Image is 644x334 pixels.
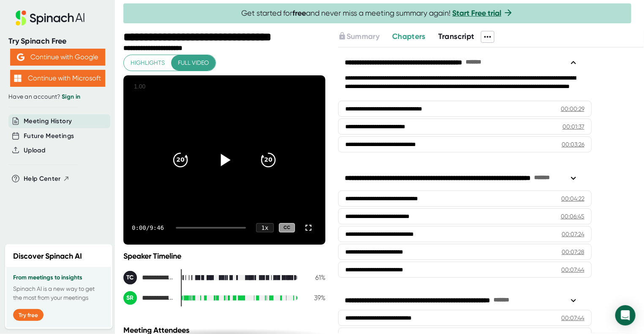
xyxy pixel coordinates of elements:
div: Try Spinach Free [8,36,106,46]
button: Meeting History [24,116,72,126]
div: 00:01:37 [562,122,584,131]
img: Aehbyd4JwY73AAAAAElFTkSuQmCC [17,53,25,61]
b: free [293,8,306,18]
div: 00:07:44 [561,265,584,274]
div: 1 x [256,223,274,232]
button: Highlights [124,55,172,71]
div: Speaker Timeline [123,251,325,261]
span: Transcript [438,32,475,41]
span: Summary [347,32,379,41]
span: Get started for and never miss a meeting summary again! [242,8,513,18]
div: Upgrade to access [338,31,392,43]
span: Highlights [131,58,165,68]
div: CC [279,223,295,233]
button: Summary [338,31,379,42]
span: Help Center [24,174,61,184]
button: Upload [24,146,45,155]
div: 00:06:45 [561,212,584,221]
span: Chapters [392,32,426,41]
div: 39 % [304,294,325,302]
button: Continue with Google [10,49,105,66]
span: Full video [178,58,209,68]
div: 00:07:24 [562,230,584,238]
div: 00:07:44 [561,314,584,322]
button: Future Meetings [24,131,74,141]
h3: From meetings to insights [13,274,104,281]
div: 0:00 / 9:46 [132,224,166,231]
button: Full video [171,55,216,71]
div: Have an account? [8,93,106,101]
p: Spinach AI is a new way to get the most from your meetings [13,284,104,302]
a: Sign in [62,93,80,100]
a: Start Free trial [453,8,502,18]
div: 00:07:28 [562,248,584,256]
button: Continue with Microsoft [10,70,105,87]
div: SR [123,291,137,305]
div: 00:04:22 [561,194,584,203]
div: Saundra Readdick [123,291,174,305]
button: Try free [13,309,44,321]
div: Toby Potter The Unshakable Investor Coach [123,271,174,284]
button: Chapters [392,31,426,42]
button: Transcript [438,31,475,42]
div: 61 % [304,273,325,282]
h2: Discover Spinach AI [13,251,82,262]
div: 00:00:29 [561,105,584,113]
div: 00:03:26 [562,140,584,149]
button: Help Center [24,174,70,184]
div: Open Intercom Messenger [615,305,636,326]
div: TC [123,271,137,284]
